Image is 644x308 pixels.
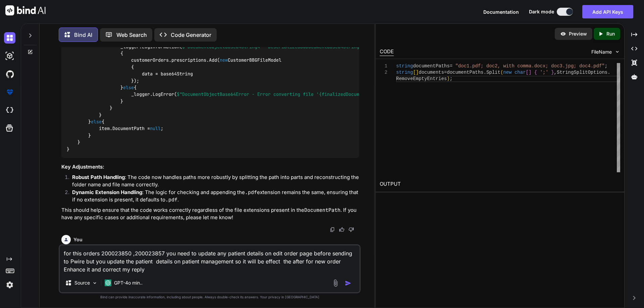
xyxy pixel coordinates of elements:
[72,189,142,195] strong: Dynamic Extension Handling
[116,31,147,39] p: Web Search
[4,279,15,291] img: settings
[380,48,394,56] div: CODE
[319,91,381,98] span: {finalizedDocumentPath}
[396,63,413,69] span: string
[4,32,15,44] img: darkChat
[4,50,15,62] img: darkAi-studio
[515,70,526,75] span: char
[413,63,449,69] span: documentPaths
[245,189,257,196] code: .pdf
[61,206,359,222] p: This should help ensure that the code works correctly regardless of the file extensions present i...
[304,207,340,213] code: DocumentPath
[332,279,339,287] img: attachment
[60,245,360,273] textarea: for this orders 200023850 ,200023857 you need to update any patient details on edit order page be...
[114,280,143,286] p: GPT-4o min..
[67,174,359,189] li: : The code now handles paths more robustly by splitting the path into parts and reconstructing th...
[582,5,633,18] button: Add API Keys
[396,70,413,75] span: string
[419,70,444,75] span: documents
[449,63,452,69] span: =
[92,280,98,286] img: Pick Models
[540,70,548,75] span: ';'
[529,8,554,15] span: Dark mode
[554,70,556,75] span: ,
[123,84,134,90] span: else
[165,196,177,203] code: .pdf
[61,163,359,171] h3: Key Adjustments:
[483,8,519,15] button: Documentation
[4,68,15,80] img: githubDark
[526,70,528,75] span: [
[177,91,413,98] span: $"DocumentObjectBase64Error - Error converting file ' ' to base64"
[551,70,554,75] span: }
[560,31,566,37] img: preview
[500,70,503,75] span: (
[455,63,596,69] span: "doc1.pdf; doc2, with comma.docx; doc3.jpg; doc4.p
[447,70,483,75] span: documentPaths
[150,126,161,132] span: null
[91,119,102,125] span: else
[483,9,519,15] span: Documentation
[534,70,537,75] span: {
[449,76,452,81] span: ;
[396,76,447,81] span: RemoveEmptyEntries
[529,70,531,75] span: ]
[171,31,211,39] p: Code Generator
[607,70,610,75] span: .
[557,70,607,75] span: StringSplitOptions
[67,189,359,204] li: : The logic for checking and appending the extension remains the same, ensuring that if no extens...
[330,227,335,232] img: copy
[606,30,615,37] p: Run
[569,30,587,37] p: Preview
[5,5,46,15] img: Bind AI
[596,63,604,69] span: df"
[486,70,500,75] span: Split
[73,236,83,243] h6: You
[59,295,361,300] p: Bind can provide inaccurate information, including about people. Always double-check its answers....
[348,227,354,232] img: dislike
[447,76,449,81] span: )
[614,49,620,55] img: chevron down
[345,280,352,287] img: icon
[483,70,486,75] span: .
[339,227,344,232] img: like
[376,176,624,192] h2: OUTPUT
[503,70,512,75] span: new
[220,57,228,63] span: new
[413,70,416,75] span: [
[380,63,387,69] div: 1
[591,49,612,55] span: FileName
[416,70,418,75] span: ]
[74,280,90,286] p: Source
[105,280,111,286] img: GPT-4o mini
[74,31,92,39] p: Bind AI
[380,69,387,76] div: 2
[444,70,447,75] span: =
[72,174,125,180] strong: Robust Path Handling
[604,63,607,69] span: ;
[4,86,15,98] img: premium
[4,105,15,116] img: cloudideIcon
